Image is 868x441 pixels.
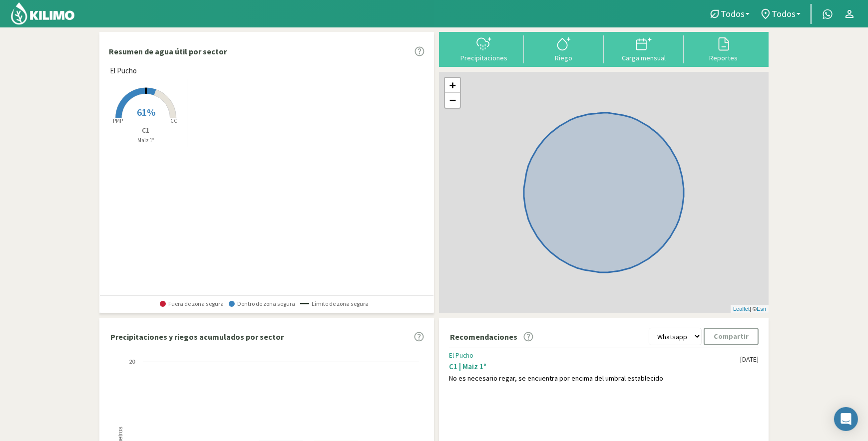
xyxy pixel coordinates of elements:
div: Reportes [687,54,761,61]
img: Kilimo [10,1,75,25]
div: Riego [527,54,601,61]
span: Todos [772,8,796,19]
button: Precipitaciones [444,35,524,62]
p: C1 [105,125,187,136]
a: Leaflet [733,306,750,312]
p: Maiz 1° [105,136,187,145]
span: Fuera de zona segura [160,300,224,307]
span: Dentro de zona segura [229,300,295,307]
a: Zoom out [445,93,460,108]
div: Carga mensual [607,54,681,61]
div: El Pucho [449,352,740,360]
tspan: CC [170,118,177,125]
button: Carga mensual [604,35,684,62]
div: No es necesario regar, se encuentra por encima del umbral establecido [449,374,740,383]
div: Precipitaciones [447,54,521,61]
a: Zoom in [445,78,460,93]
p: Resumen de agua útil por sector [109,45,227,57]
div: C1 | Maiz 1° [449,362,740,371]
button: Riego [524,35,604,62]
span: Límite de zona segura [300,300,369,307]
span: 61% [137,106,155,118]
div: [DATE] [740,355,759,364]
span: Todos [721,8,745,19]
div: Open Intercom Messenger [834,407,858,431]
text: 20 [129,359,135,365]
button: Reportes [684,35,764,62]
a: Esri [757,306,766,312]
p: Precipitaciones y riegos acumulados por sector [110,331,284,343]
tspan: PMP [113,118,123,125]
div: | © [731,305,769,313]
p: Recomendaciones [450,331,517,343]
span: El Pucho [110,65,137,77]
